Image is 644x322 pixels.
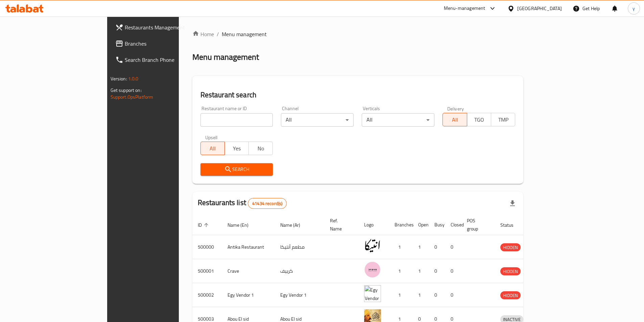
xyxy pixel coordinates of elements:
[504,195,521,212] div: Export file
[111,74,127,83] span: Version:
[224,142,249,155] button: Yes
[389,259,413,283] td: 1
[494,115,512,125] span: TMP
[491,113,515,126] button: TMP
[413,283,429,307] td: 1
[252,144,270,153] span: No
[205,135,218,140] label: Upsell
[228,221,257,229] span: Name (En)
[222,283,275,307] td: Egy Vendor 1
[429,215,445,235] th: Busy
[467,217,487,233] span: POS group
[198,221,211,229] span: ID
[192,30,524,38] nav: breadcrumb
[248,200,286,207] span: 41434 record(s)
[500,292,521,299] span: HIDDEN
[500,244,521,251] span: HIDDEN
[228,144,246,153] span: Yes
[389,235,413,259] td: 1
[443,113,467,126] button: All
[359,215,389,235] th: Logo
[280,221,309,229] span: Name (Ar)
[200,163,273,176] button: Search
[192,52,259,63] h2: Menu management
[111,93,153,101] a: Support.OpsPlatform
[467,113,491,126] button: TGO
[275,283,325,307] td: Egy Vendor 1
[445,259,461,283] td: 0
[633,5,635,12] span: y
[389,215,413,235] th: Branches
[110,35,215,52] a: Branches
[413,259,429,283] td: 1
[125,40,209,48] span: Branches
[204,144,222,153] span: All
[389,283,413,307] td: 1
[200,113,273,127] input: Search for restaurant name or ID..
[222,30,267,38] span: Menu management
[222,259,275,283] td: Crave
[447,106,464,111] label: Delivery
[413,235,429,259] td: 1
[248,142,273,155] button: No
[217,30,219,38] li: /
[500,221,522,229] span: Status
[500,267,521,275] div: HIDDEN
[110,19,215,35] a: Restaurants Management
[275,259,325,283] td: كرييف
[364,285,381,302] img: Egy Vendor 1
[429,283,445,307] td: 0
[128,74,139,83] span: 1.0.0
[364,237,381,254] img: Antika Restaurant
[446,115,464,125] span: All
[445,215,461,235] th: Closed
[364,261,381,278] img: Crave
[413,215,429,235] th: Open
[111,86,142,95] span: Get support on:
[362,113,434,127] div: All
[445,283,461,307] td: 0
[200,90,516,100] h2: Restaurant search
[470,115,488,125] span: TGO
[222,235,275,259] td: Antika Restaurant
[125,23,209,31] span: Restaurants Management
[248,198,287,209] div: Total records count
[330,217,351,233] span: Ref. Name
[444,4,485,13] div: Menu-management
[200,142,225,155] button: All
[125,56,209,64] span: Search Branch Phone
[206,165,268,174] span: Search
[110,52,215,68] a: Search Branch Phone
[500,268,521,275] span: HIDDEN
[429,235,445,259] td: 0
[281,113,354,127] div: All
[429,259,445,283] td: 0
[517,5,562,12] div: [GEOGRAPHIC_DATA]
[445,235,461,259] td: 0
[275,235,325,259] td: مطعم أنتيكا
[198,198,287,209] h2: Restaurants list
